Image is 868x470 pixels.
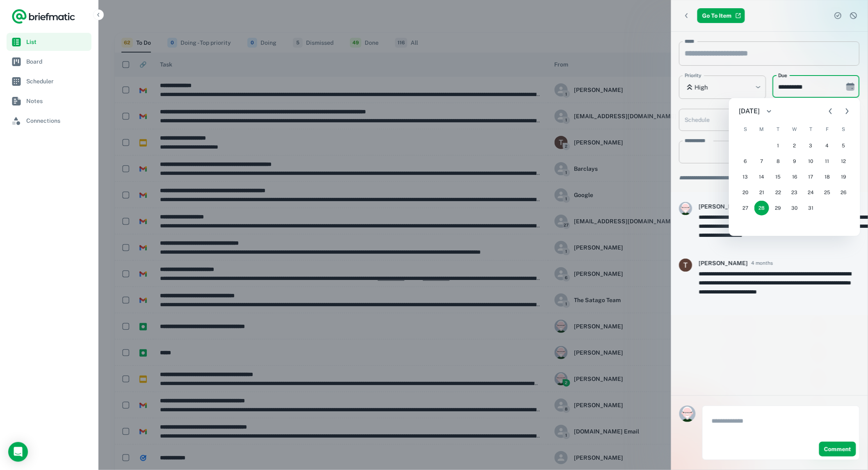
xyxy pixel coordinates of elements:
[804,154,818,169] button: 10
[8,442,28,462] div: Open Intercom Messenger
[804,121,818,138] span: Thursday
[819,442,856,456] button: Comment
[26,57,88,66] span: Board
[738,170,753,184] button: 13
[679,406,696,422] img: Austin Owens
[7,72,91,90] a: Scheduler
[787,138,802,153] button: 2
[843,78,859,95] button: Choose date, selected date is Jul 28, 2025
[820,154,835,169] button: 11
[771,185,786,200] button: 22
[754,185,769,200] button: 21
[836,154,851,169] button: 12
[847,9,860,22] button: Dismiss task
[822,103,839,119] button: Previous month
[679,8,694,23] button: Back
[787,154,802,169] button: 9
[7,33,91,51] a: List
[836,121,851,138] span: Saturday
[836,170,851,184] button: 19
[779,72,788,79] label: Due
[771,154,786,169] button: 8
[820,170,835,184] button: 18
[804,185,818,200] button: 24
[11,8,75,25] a: Logo
[754,154,769,169] button: 7
[804,170,818,184] button: 17
[820,185,835,200] button: 25
[679,259,692,272] img: ACg8ocJD-e-RacEUsaT51lbD_TtCctu1vp9DpuQi8yvtCpNY6t9qWQ=s50-c-k-no
[739,106,760,116] div: [DATE]
[754,121,769,138] span: Monday
[771,138,786,153] button: 1
[7,112,91,130] a: Connections
[787,121,802,138] span: Wednesday
[738,121,753,138] span: Sunday
[754,201,769,216] button: 28
[804,201,818,216] button: 31
[836,138,851,153] button: 5
[685,72,702,79] label: Priority
[752,259,773,267] span: 4 months
[738,185,753,200] button: 20
[26,116,88,125] span: Connections
[771,170,786,184] button: 15
[697,8,745,23] a: Go To Item
[787,170,802,184] button: 16
[7,92,91,110] a: Notes
[671,32,868,395] div: scrollable content
[679,202,692,215] img: ACg8ocJqCthappa3C3vwcxnGq8CZGxEGuiWU__y7oYF0ZeDQugSPzBgl=s64
[820,121,835,138] span: Friday
[787,185,802,200] button: 23
[771,201,786,216] button: 29
[771,121,786,138] span: Tuesday
[7,53,91,71] a: Board
[762,104,776,118] button: calendar view is open, switch to year view
[836,185,851,200] button: 26
[738,201,753,216] button: 27
[832,9,844,22] button: Complete task
[26,37,88,46] span: List
[804,138,818,153] button: 3
[26,77,88,86] span: Scheduler
[820,138,835,153] button: 4
[26,96,88,105] span: Notes
[839,103,855,119] button: Next month
[679,76,766,99] div: High
[754,170,769,184] button: 14
[699,259,748,268] h6: [PERSON_NAME]
[787,201,802,216] button: 30
[738,154,753,169] button: 6
[699,202,748,211] h6: [PERSON_NAME]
